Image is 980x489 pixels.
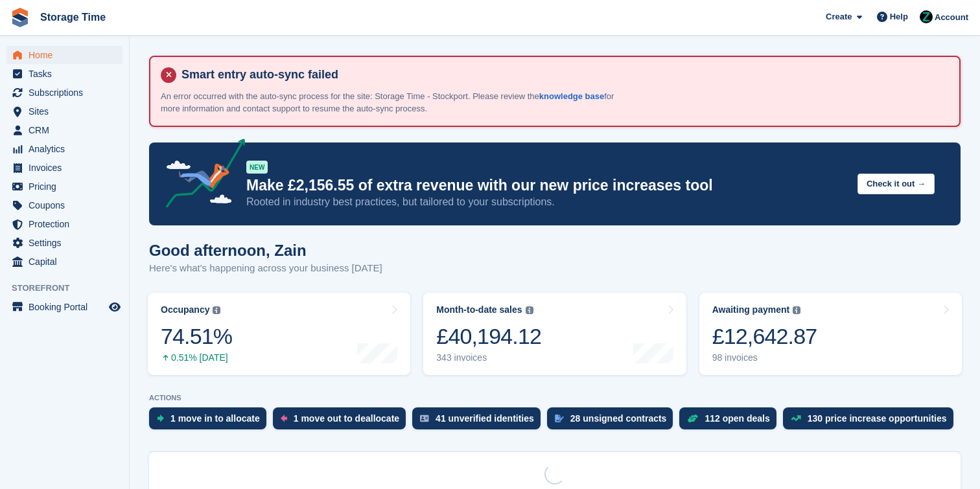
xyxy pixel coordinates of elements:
[793,306,800,314] img: icon-info-grey-7440780725fd019a000dd9b08b2336e03edf1995a4989e88bcd33f0948082b44.svg
[6,196,122,214] a: menu
[526,306,533,314] img: icon-info-grey-7440780725fd019a000dd9b08b2336e03edf1995a4989e88bcd33f0948082b44.svg
[436,323,541,350] div: £40,194.12
[6,121,122,139] a: menu
[246,161,268,174] div: NEW
[176,67,949,82] h4: Smart entry auto-sync failed
[35,6,111,28] a: Storage Time
[6,159,122,177] a: menu
[29,177,106,196] span: Pricing
[148,293,410,375] a: Occupancy 74.51% 0.51% [DATE]
[935,11,968,24] span: Account
[890,10,908,23] span: Help
[161,304,209,315] div: Occupancy
[6,234,122,252] a: menu
[149,394,961,402] p: ACTIONS
[555,415,564,422] img: contract_signature_icon-13c848040528278c33f63329250d36e43548de30e8caae1d1a13099fd9432cc5.svg
[547,407,680,436] a: 28 unsigned contracts
[149,407,273,436] a: 1 move in to allocate
[29,65,106,83] span: Tasks
[6,177,122,196] a: menu
[6,215,122,233] a: menu
[436,304,522,315] div: Month-to-date sales
[161,352,232,363] div: 0.51% [DATE]
[857,174,935,195] button: Check it out →
[29,215,106,233] span: Protection
[920,10,933,23] img: Zain Sarwar
[436,413,534,424] div: 41 unverified identities
[29,234,106,252] span: Settings
[29,121,106,139] span: CRM
[246,176,847,195] p: Make £2,156.55 of extra revenue with our new price increases tool
[29,196,106,214] span: Coupons
[539,91,604,101] a: knowledge base
[29,46,106,64] span: Home
[6,298,122,316] a: menu
[436,352,541,363] div: 343 invoices
[29,253,106,271] span: Capital
[712,323,817,350] div: £12,642.87
[679,407,782,436] a: 112 open deals
[155,139,246,212] img: price-adjustments-announcement-icon-8257ccfd72463d97f412b2fc003d46551f7dbcb40ab6d574587a9cd5c0d94...
[6,46,122,64] a: menu
[29,140,106,158] span: Analytics
[149,261,382,276] p: Here's what's happening across your business [DATE]
[783,407,960,436] a: 130 price increase opportunities
[412,407,547,436] a: 41 unverified identities
[273,407,412,436] a: 1 move out to deallocate
[281,415,287,422] img: move_outs_to_deallocate_icon-f764333ba52eb49d3ac5e1228854f67142a1ed5810a6f6cc68b1a99e826820c5.svg
[699,293,962,375] a: Awaiting payment £12,642.87 98 invoices
[294,413,399,424] div: 1 move out to deallocate
[6,253,122,271] a: menu
[157,415,164,422] img: move_ins_to_allocate_icon-fdf77a2bb77ea45bf5b3d319d69a93e2d87916cf1d5bf7949dd705db3b84f3ca.svg
[791,415,801,421] img: price_increase_opportunities-93ffe204e8149a01c8c9dc8f82e8f89637d9d84a8eef4429ea346261dce0b2c0.svg
[246,195,847,209] p: Rooted in industry best practices, but tailored to your subscriptions.
[6,84,122,102] a: menu
[423,293,686,375] a: Month-to-date sales £40,194.12 343 invoices
[12,282,129,295] span: Storefront
[10,8,30,27] img: stora-icon-8386f47178a22dfd0bd8f6a31ec36ba5ce8667c1dd55bd0f319d3a0aa187defe.svg
[170,413,260,424] div: 1 move in to allocate
[705,413,769,424] div: 112 open deals
[687,414,698,423] img: deal-1b604bf984904fb50ccaf53a9ad4b4a5d6e5aea283cecdc64d6e3604feb123c2.svg
[712,352,817,363] div: 98 invoices
[149,242,382,259] h1: Good afternoon, Zain
[161,90,614,115] p: An error occurred with the auto-sync process for the site: Storage Time - Stockport. Please revie...
[6,65,122,83] a: menu
[712,304,790,315] div: Awaiting payment
[213,306,220,314] img: icon-info-grey-7440780725fd019a000dd9b08b2336e03edf1995a4989e88bcd33f0948082b44.svg
[29,84,106,102] span: Subscriptions
[420,415,429,422] img: verify_identity-adf6edd0f0f0b5bbfe63781bf79b02c33cf7c696d77639b501bdc392416b5a36.svg
[107,299,122,315] a: Preview store
[808,413,947,424] div: 130 price increase opportunities
[570,413,667,424] div: 28 unsigned contracts
[826,10,852,23] span: Create
[6,102,122,120] a: menu
[161,323,232,350] div: 74.51%
[29,102,106,120] span: Sites
[29,159,106,177] span: Invoices
[6,140,122,158] a: menu
[29,298,106,316] span: Booking Portal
